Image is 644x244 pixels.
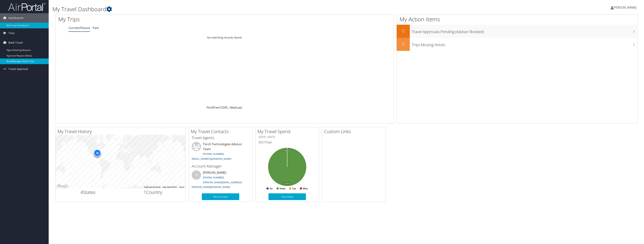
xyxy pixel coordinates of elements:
h2: Custom Links [324,128,385,135]
tspan: 100% [285,183,290,185]
a: 3 [223,105,224,110]
h2: 0 [397,28,410,34]
text: Car [292,187,296,190]
a: Prev [213,105,219,110]
a: Current/Future [69,26,90,30]
h3: Travel Agents [192,135,249,140]
span: [PERSON_NAME] [613,5,637,10]
a: 5 [226,105,228,110]
h1: My Trips [58,15,250,23]
img: Google [57,184,69,188]
tspan: 0% [286,150,289,152]
span: $557 [258,140,265,144]
a: 4 [224,105,226,110]
h3: Account Manager [192,164,249,169]
td: No matching records found [55,34,394,41]
h2: My Travel History [57,128,185,135]
text: Misc [303,187,308,190]
a: [PERSON_NAME] [611,2,640,13]
h1: My Action Items [397,15,637,23]
span: Dashboards [8,13,24,23]
h3: Travel Approvals Pending (Advisor Booked) [412,27,637,34]
text: Hotel [280,187,285,190]
h2: States [58,189,118,195]
span: Travel Approval [8,64,28,74]
span: … [228,105,230,110]
button: Keyboard shortcuts [144,186,160,188]
a: [PHONE_NUMBER] [203,176,224,179]
div: 48 [94,149,101,157]
a: First [207,105,213,110]
text: Air [270,187,273,190]
a: 1 [219,105,221,110]
a: Terms [179,186,184,188]
a: Past [93,26,99,30]
a: More Contacts [202,193,239,200]
img: airportal-logo.png [8,2,46,11]
span: 1 [144,189,146,195]
h2: My Travel Spend [257,128,319,135]
span: Book Travel [8,38,23,47]
a: [PERSON_NAME][EMAIL_ADDRESS][PERSON_NAME][DOMAIN_NAME] [192,181,242,189]
h6: Total [258,140,316,144]
h2: My Travel Contacts [191,128,252,135]
h1: My Travel Dashboard [52,5,444,13]
div: VB [192,170,201,180]
span: Trips [8,28,15,38]
a: [PHONE_NUMBER] [203,152,224,156]
a: 0Travel Approvals Pending (Advisor Booked) [397,25,637,38]
span: 4 [80,189,83,195]
h2: 0 [397,41,410,47]
a: 0Trips Missing Hotels [397,38,637,51]
li: [PERSON_NAME] [190,170,251,190]
a: Last [236,105,242,110]
a: View Details [268,193,306,200]
li: Torch Technologies Advisor Team [190,142,251,162]
h6: [DATE] - [DATE] [258,135,316,139]
a: 2 [221,105,223,110]
a: Open this area in Google Maps (opens a new window) [57,184,69,188]
span: Map data ©2025 [163,186,177,188]
a: [EMAIL_ADDRESS][DOMAIN_NAME] [192,157,231,160]
a: Next [230,105,236,110]
h3: Trips Missing Hotels [412,40,637,47]
h2: Country [123,189,183,195]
